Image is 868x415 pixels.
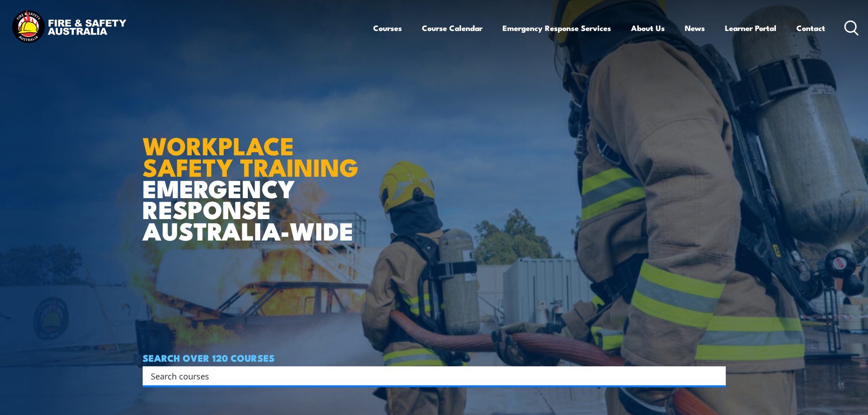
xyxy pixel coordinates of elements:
[143,112,365,241] h1: EMERGENCY RESPONSE AUSTRALIA-WIDE
[151,369,706,383] input: Search input
[796,16,825,40] a: Contact
[725,16,776,40] a: Learner Portal
[503,16,611,40] a: Emergency Response Services
[710,369,723,382] button: Search magnifier button
[143,126,359,185] strong: WORKPLACE SAFETY TRAINING
[422,16,483,40] a: Course Calendar
[373,16,402,40] a: Courses
[153,369,708,382] form: Search form
[143,353,726,363] h4: SEARCH OVER 120 COURSES
[685,16,705,40] a: News
[631,16,665,40] a: About Us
